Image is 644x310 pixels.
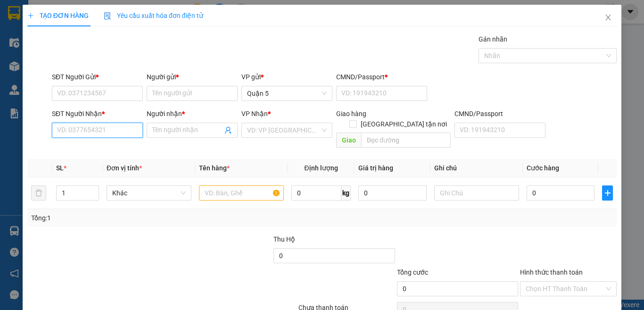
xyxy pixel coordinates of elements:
[79,45,130,57] li: (c) 2017
[31,185,46,201] button: delete
[247,86,327,101] span: Quận 5
[241,72,332,82] div: VP gửi
[604,14,612,21] span: close
[527,164,559,172] span: Cước hàng
[603,189,612,197] span: plus
[112,186,186,200] span: Khác
[397,268,428,276] span: Tổng cước
[104,12,203,19] span: Yêu cầu xuất hóa đơn điện tử
[479,35,507,43] label: Gán nhãn
[102,12,125,34] img: logo.jpg
[107,164,142,172] span: Đơn vị tính
[434,185,519,201] input: Ghi Chú
[336,110,366,117] span: Giao hàng
[357,119,451,129] span: [GEOGRAPHIC_DATA] tận nơi
[52,109,143,119] div: SĐT Người Nhận
[147,109,238,119] div: Người nhận
[336,133,361,148] span: Giao
[358,185,426,201] input: 0
[336,72,427,82] div: CMND/Passport
[12,61,34,105] b: Trà Lan Viên
[358,164,393,172] span: Giá trị hàng
[58,14,93,107] b: Trà Lan Viên - Gửi khách hàng
[595,5,621,31] button: Close
[602,185,613,201] button: plus
[224,126,232,134] span: user-add
[199,164,230,172] span: Tên hàng
[199,185,284,201] input: VD: Bàn, Ghế
[31,213,249,223] div: Tổng: 1
[147,72,238,82] div: Người gửi
[52,72,143,82] div: SĐT Người Gửi
[104,12,111,20] img: icon
[341,185,351,201] span: kg
[304,164,338,172] span: Định lượng
[241,110,268,117] span: VP Nhận
[273,235,295,243] span: Thu Hộ
[430,159,523,177] th: Ghi chú
[520,268,583,276] label: Hình thức thanh toán
[454,109,545,119] div: CMND/Passport
[27,12,34,19] span: plus
[56,164,64,172] span: SL
[27,12,89,19] span: TẠO ĐƠN HÀNG
[79,36,130,43] b: [DOMAIN_NAME]
[361,133,451,148] input: Dọc đường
